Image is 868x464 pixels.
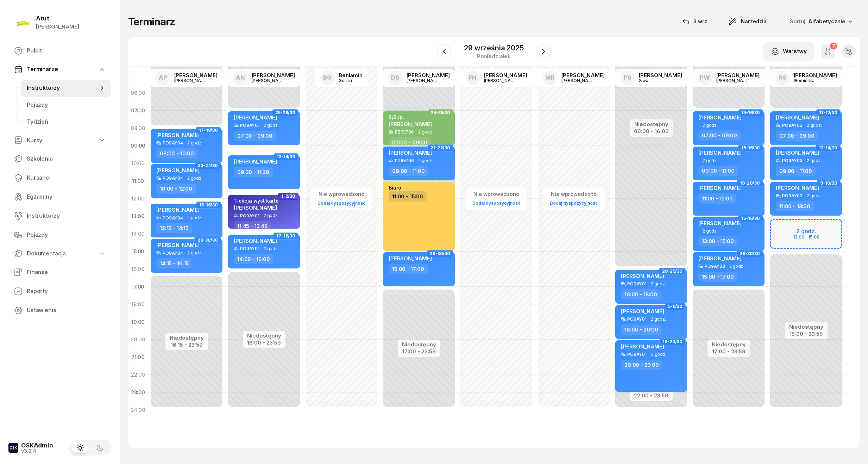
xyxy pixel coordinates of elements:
[187,215,202,220] span: 2 godz.
[740,182,760,184] span: 19-20/30
[8,188,111,205] a: Egzaminy
[712,347,746,354] div: 17:00 - 23:59
[484,78,518,83] div: [PERSON_NAME]
[128,119,148,137] div: 08:00
[8,42,111,59] a: Pulpit
[789,323,823,338] button: Niedostępny15:00 - 23:59
[776,149,819,156] span: [PERSON_NAME]
[156,223,192,233] div: 12:15 - 14:15
[163,216,183,220] div: PO9AY04
[716,73,760,78] div: [PERSON_NAME]
[407,78,440,83] div: [PERSON_NAME]
[128,278,148,296] div: 17:00
[621,308,664,315] span: [PERSON_NAME]
[634,120,669,136] button: Niedostępny00:00 - 16:00
[187,250,202,255] span: 2 godz.
[627,317,647,321] div: PO9AY01
[781,14,860,29] button: Sortuj Alfabetycznie
[234,158,277,165] span: [PERSON_NAME]
[252,78,285,83] div: [PERSON_NAME]
[264,213,279,218] span: 2 godz.
[464,44,523,51] div: 29 września 2025
[651,317,666,322] span: 2 godz.
[156,206,200,213] span: [PERSON_NAME]
[820,182,837,184] span: 9-10/30
[27,173,106,182] span: Kursanci
[234,114,277,121] span: [PERSON_NAME]
[27,230,106,240] span: Pojazdy
[163,176,183,180] div: PO9AY04
[128,155,148,172] div: 10:00
[821,44,835,58] button: 7
[808,18,845,25] span: Alfabetycznie
[460,69,533,87] a: FH[PERSON_NAME][PERSON_NAME]
[830,43,837,49] div: 7
[27,46,106,55] span: Pulpit
[782,193,803,198] div: PO9AY03
[128,384,148,401] div: 23:00
[651,282,666,286] span: 2 godz.
[27,287,106,296] span: Raporty
[163,141,183,145] div: PO9AY04
[407,73,450,78] div: [PERSON_NAME]
[741,147,760,149] span: 15-16/30
[8,283,111,300] a: Raporty
[128,15,175,28] h1: Terminarz
[389,264,428,274] div: 15:00 - 17:00
[27,65,58,74] span: Terminarze
[128,225,148,243] div: 14:00
[128,84,148,102] div: 06:00
[547,199,600,207] a: Dodaj dyspozycyjność
[8,227,111,243] a: Pojazdy
[389,114,432,120] div: 2/2 /p.
[634,127,669,134] div: 00:00 - 16:00
[703,158,718,163] span: 2 godz.
[794,78,828,83] div: Słomińska
[389,149,432,156] span: [PERSON_NAME]
[27,268,106,277] span: Finanse
[402,347,436,354] div: 17:00 - 23:59
[621,289,661,299] div: 16:00 - 18:00
[234,221,271,231] div: 11:45 - 13:45
[547,190,600,199] div: Nie wprowadzono
[234,237,277,244] span: [PERSON_NAME]
[789,324,823,329] div: Niedostępny
[741,17,767,26] span: Narzędzia
[712,340,746,356] button: Niedostępny17:00 - 23:59
[234,204,277,211] span: [PERSON_NAME]
[8,302,111,319] a: Ustawienia
[615,69,688,87] a: PS[PERSON_NAME]Siwa
[247,333,281,338] div: Niedostępny
[27,154,106,163] span: Szkolenia
[315,188,368,209] button: Nie wprowadzonoDodaj dyspozycyjność
[8,246,111,262] a: Dokumentacja
[27,83,99,93] span: Instruktorzy
[389,255,432,262] span: [PERSON_NAME]
[156,148,197,159] div: 08:00 - 10:00
[170,340,204,348] div: 16:15 - 23:59
[468,75,477,81] span: FH
[234,254,273,264] div: 14:00 - 16:00
[698,220,742,227] span: [PERSON_NAME]
[389,137,431,148] div: 07:00 - 09:00
[8,169,111,186] a: Kursanci
[484,73,527,78] div: [PERSON_NAME]
[776,166,816,176] div: 09:00 - 11:00
[27,100,106,110] span: Pojazdy
[639,73,682,78] div: [PERSON_NAME]
[634,122,669,127] div: Niedostępny
[27,249,66,258] span: Dokumentacja
[21,448,53,453] div: v3.2.4
[561,73,605,78] div: [PERSON_NAME]
[27,211,106,221] span: Instruktorzy
[391,75,399,81] span: DB
[418,130,433,135] span: 2 godz.
[128,348,148,366] div: 21:00
[156,167,200,174] span: [PERSON_NAME]
[128,243,148,260] div: 15:00
[627,352,647,357] div: PO9AY01
[156,132,200,138] span: [PERSON_NAME]
[547,188,600,209] button: Nie wprowadzonoDodaj dyspozycyjność
[395,130,414,134] div: PZ6E706
[470,199,523,207] a: Dodaj dyspozycyjność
